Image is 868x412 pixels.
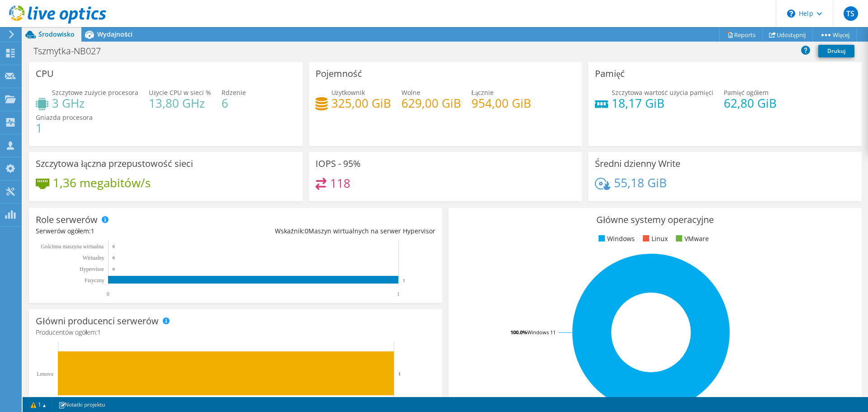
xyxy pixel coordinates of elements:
h4: 3 GHz [52,98,138,108]
h4: 954,00 GiB [472,98,531,108]
h4: 629,00 GiB [401,98,461,108]
a: Udostępnij [762,28,813,42]
h3: Główni producenci serwerów [36,316,159,326]
span: Wolne [401,88,420,97]
text: Hypervisor [80,266,104,272]
text: Lenovo [37,371,53,377]
h1: Tszmytka-NB027 [29,46,115,56]
span: Szczytowe zużycie procesora [52,88,138,97]
h3: Główne systemy operacyjne [455,215,855,225]
span: Rdzenie [222,88,246,97]
div: Serwerów ogółem: [36,226,236,236]
h3: Pamięć [595,69,625,79]
span: Środowisko [38,30,75,38]
li: Linux [641,234,668,244]
li: VMware [674,234,709,244]
h4: 118 [330,178,350,188]
span: Szczytowa wartość użycia pamięci [612,88,713,97]
a: Reports [719,28,763,42]
h4: 1 [36,123,93,133]
svg: \n [787,9,795,18]
span: Użycie CPU w sieci % [149,88,211,97]
text: 1 [398,371,401,376]
span: 1 [91,227,94,235]
h4: 13,80 GHz [149,98,211,108]
text: 1 [397,291,400,297]
h4: 6 [222,98,246,108]
text: 0 [113,244,115,249]
text: Wirtualny [83,255,104,261]
text: Fizyczny [85,277,104,284]
span: Użytkownik [331,88,365,97]
h4: 18,17 GiB [612,98,713,108]
h3: CPU [36,69,54,79]
span: Łącznie [472,88,494,97]
h3: Role serwerów [36,215,98,225]
tspan: Windows 11 [527,329,556,336]
h3: IOPS - 95% [316,159,361,169]
h4: Producentów ogółem: [36,327,435,337]
div: Wskaźnik: Maszyn wirtualnych na serwer Hypervisor [236,226,435,236]
text: 1 [403,278,405,283]
h3: Szczytowa łączna przepustowość sieci [36,159,193,169]
span: Wydajności [97,30,132,38]
h3: Średni dzienny Write [595,159,680,169]
h4: 55,18 GiB [614,178,667,188]
text: 0 [113,256,115,260]
li: Windows [596,234,635,244]
span: 0 [305,227,308,235]
span: Gniazda procesora [36,113,93,122]
tspan: 100.0% [510,329,527,336]
text: Gościnna maszyna wirtualna [41,243,104,250]
span: Pamięć ogółem [724,88,769,97]
h3: Pojemność [316,69,362,79]
text: 0 [113,267,115,271]
a: Notatki projektu [52,399,111,410]
span: 1 [97,328,101,336]
h4: 1,36 megabitów/s [53,178,151,188]
a: 1 [24,399,52,410]
h4: 62,80 GiB [724,98,777,108]
h4: 325,00 GiB [331,98,391,108]
a: Więcej [812,28,857,42]
text: 0 [107,291,109,297]
span: TS [844,6,858,21]
a: Drukuj [818,45,854,57]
